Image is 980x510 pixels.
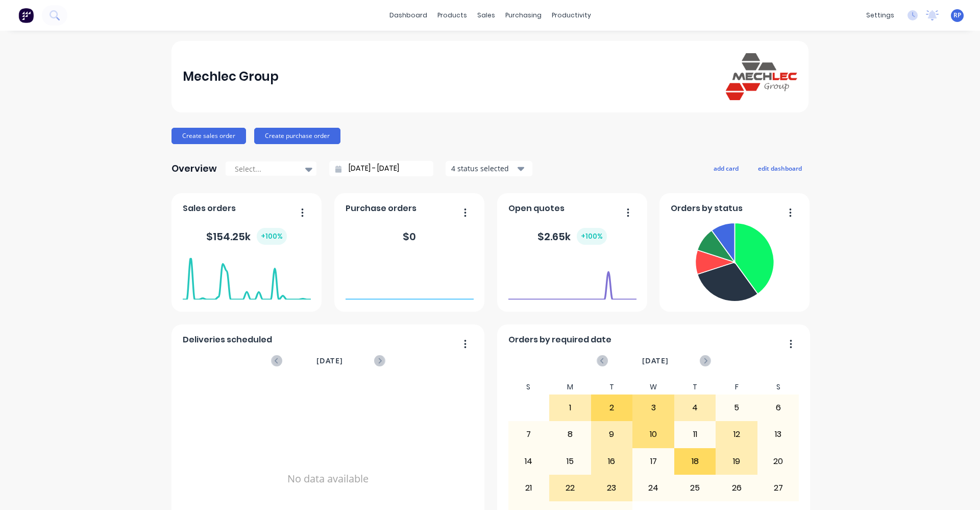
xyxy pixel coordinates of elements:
div: 11 [675,422,716,447]
div: products [432,8,472,23]
div: 15 [550,449,591,474]
div: T [674,380,716,395]
img: Factory [18,8,34,23]
span: Orders by status [671,202,743,215]
div: 13 [758,422,799,447]
div: 5 [716,395,757,421]
div: 19 [716,449,757,474]
div: 1 [550,395,591,421]
span: Open quotes [508,202,565,215]
div: 14 [508,449,549,474]
div: F [716,380,757,395]
button: edit dashboard [751,161,808,175]
span: Purchase orders [346,202,416,215]
div: 4 [675,395,716,421]
div: 3 [633,395,674,421]
div: S [757,380,799,395]
div: 16 [592,449,632,474]
span: Sales orders [183,202,236,215]
div: $ 2.65k [537,228,607,245]
button: 4 status selected [446,161,532,176]
div: T [591,380,633,395]
div: 4 status selected [451,163,516,174]
div: $ 0 [403,229,416,244]
div: W [632,380,674,395]
div: 27 [758,475,799,501]
div: 22 [550,475,591,501]
div: 9 [592,422,632,447]
div: + 100 % [577,228,607,245]
button: Create purchase order [254,128,340,144]
span: Orders by required date [508,334,611,346]
div: 26 [716,475,757,501]
span: [DATE] [316,355,343,366]
span: RP [953,11,961,20]
div: 21 [508,475,549,501]
div: 24 [633,475,674,501]
div: 23 [592,475,632,501]
div: 25 [675,475,716,501]
div: productivity [547,8,596,23]
div: 18 [675,449,716,474]
div: Overview [171,158,217,179]
div: settings [861,8,899,23]
div: + 100 % [257,228,287,245]
div: 7 [508,422,549,447]
div: Mechlec Group [183,66,279,87]
div: 2 [592,395,632,421]
div: 8 [550,422,591,447]
div: 12 [716,422,757,447]
div: S [508,380,550,395]
div: sales [472,8,500,23]
div: 20 [758,449,799,474]
a: dashboard [384,8,432,23]
div: purchasing [500,8,547,23]
span: [DATE] [642,355,669,366]
div: 6 [758,395,799,421]
div: $ 154.25k [206,228,287,245]
div: 10 [633,422,674,447]
div: M [549,380,591,395]
button: Create sales order [171,128,246,144]
div: 17 [633,449,674,474]
span: Deliveries scheduled [183,334,272,346]
img: Mechlec Group [726,53,797,100]
button: add card [707,161,745,175]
